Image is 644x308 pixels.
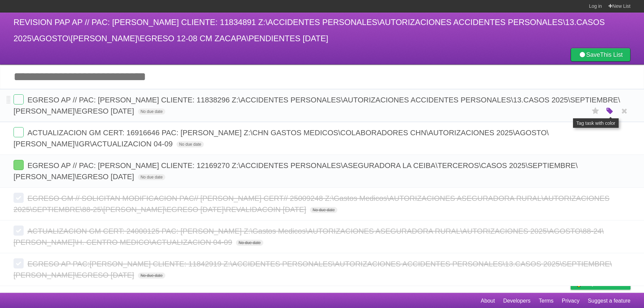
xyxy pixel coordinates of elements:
span: EGRESO GM // SOLICITAN MODIFICACION PAC// [PERSON_NAME] CERT// 25009248 Z:\Gastos Medicos\AUTORIZ... [14,194,610,214]
label: Done [14,258,24,268]
a: SaveThis List [571,48,630,62]
label: Done [14,160,24,170]
label: Done [14,193,24,203]
span: No due date [310,207,337,213]
a: Suggest a feature [588,294,630,307]
a: Developers [503,294,530,307]
span: Buy me a coffee [585,278,627,289]
span: EGRESO AP // PAC: [PERSON_NAME] CLIENTE: 11838296 Z:\ACCIDENTES PERSONALES\AUTORIZACIONES ACCIDEN... [14,96,620,115]
span: ACTUALIZACION GM CERT: 16916646 PAC: [PERSON_NAME] Z:\CHN GASTOS MEDICOS\COLABORADORES CHN\AUTORI... [14,128,549,148]
b: This List [600,51,623,58]
a: Privacy [562,294,579,307]
span: EGRESO AP // PAC: [PERSON_NAME] CLIENTE: 12169270 Z:\ACCIDENTES PERSONALES\ASEGURADORA LA CEIBA\T... [14,161,578,181]
span: No due date [138,273,165,279]
span: No due date [138,174,165,180]
span: No due date [236,240,263,246]
span: ACTUALIZACION GM CERT: 24000125 PAC: [PERSON_NAME] Z:\Gastos Medicos\AUTORIZACIONES ASEGURADORA R... [14,227,604,246]
span: REVISION PAP AP // PAC: [PERSON_NAME] CLIENTE: 11834891 Z:\ACCIDENTES PERSONALES\AUTORIZACIONES A... [14,18,605,43]
label: Done [14,94,24,104]
label: Done [14,226,24,236]
span: No due date [176,141,204,147]
label: Done [14,127,24,137]
span: No due date [138,109,165,115]
a: Terms [539,294,554,307]
label: Star task [589,105,602,117]
a: About [481,294,495,307]
span: EGRESO AP PAC:[PERSON_NAME] CLIENTE: 11842919 Z:\ACCIDENTES PERSONALES\AUTORIZACIONES ACCIDENTES ... [14,260,612,279]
